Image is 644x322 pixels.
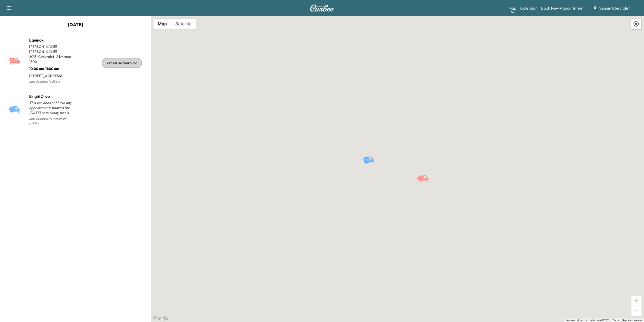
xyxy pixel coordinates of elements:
[541,5,584,11] a: Book New Appointment
[631,306,641,316] button: Zoom out
[152,315,169,322] img: Google
[29,54,75,64] p: 2015 - Chevrolet - Silverado 1500
[29,115,75,126] p: Last Updated: No movement [DATE]
[310,5,334,12] img: Curbee Logo
[599,5,630,11] span: Seguin Chevrolet
[361,151,379,160] gmp-advanced-marker: BrightDrop
[152,315,169,322] a: Open this area in Google Maps (opens a new window)
[29,37,75,43] h1: Equinox
[508,5,516,11] a: MapBeta
[612,319,619,321] a: Terms (opens in new tab)
[566,318,587,322] button: Keyboard shortcuts
[590,319,609,321] span: Map data ©2025
[29,93,75,99] h1: BrightDrop
[631,19,641,29] div: Recenter map
[29,44,75,54] p: [PERSON_NAME] [PERSON_NAME]
[29,100,75,115] p: This van does not have any appointments booked for [DATE] or in ready status.
[153,19,171,29] button: Show street map
[631,296,641,306] button: Zoom in
[29,78,75,85] p: Last Updated: 10:55 am
[171,19,196,29] button: Show satellite imagery
[520,5,537,11] a: Calendar
[29,64,75,71] p: 10:00 am - 11:00 am
[29,71,75,78] p: [STREET_ADDRESS]
[622,319,642,321] a: Report a map error
[511,10,516,14] div: Beta
[102,58,142,68] div: Vehicle Walkaround
[416,170,433,178] gmp-advanced-marker: Equinox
